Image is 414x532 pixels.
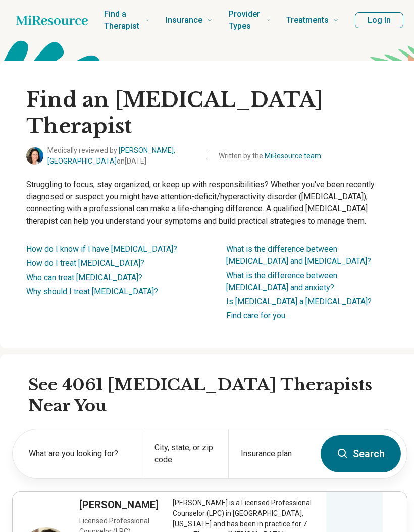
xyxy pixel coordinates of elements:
a: Is [MEDICAL_DATA] a [MEDICAL_DATA]? [226,297,372,306]
a: Home page [16,10,88,30]
span: Insurance [166,13,202,27]
a: How do I know if I have [MEDICAL_DATA]? [26,244,177,254]
p: Struggling to focus, stay organized, or keep up with responsibilities? Whether you've been recent... [26,179,393,227]
a: Find care for you [226,311,285,321]
a: What is the difference between [MEDICAL_DATA] and anxiety? [226,271,337,292]
h1: Find an [MEDICAL_DATA] Therapist [26,87,393,139]
a: What is the difference between [MEDICAL_DATA] and [MEDICAL_DATA]? [226,244,371,266]
span: Written by the [219,151,321,162]
a: Who can treat [MEDICAL_DATA]? [26,273,142,282]
label: What are you looking for? [29,448,130,460]
a: Why should I treat [MEDICAL_DATA]? [26,287,158,296]
h2: See 4061 [MEDICAL_DATA] Therapists Near You [28,375,407,416]
span: Treatments [286,13,329,27]
a: How do I treat [MEDICAL_DATA]? [26,258,144,268]
a: MiResource team [265,152,321,160]
span: Medically reviewed by [47,145,196,167]
span: on [DATE] [117,157,146,165]
span: Provider Types [229,7,263,33]
button: Search [321,435,401,472]
span: Find a Therapist [104,7,141,33]
button: Log In [355,12,403,28]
